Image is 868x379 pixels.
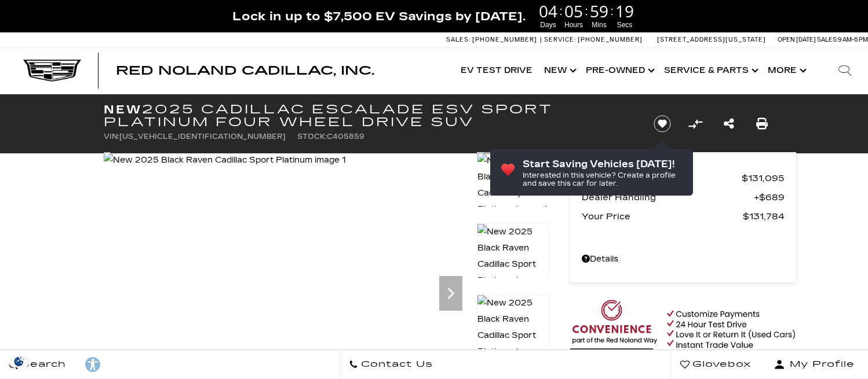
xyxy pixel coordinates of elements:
img: Cadillac Dark Logo with Cadillac White Text [23,60,81,82]
span: Your Price [582,208,743,225]
span: Open [DATE] [778,36,816,43]
img: New 2025 Black Raven Cadillac Sport Platinum image 2 [477,223,550,306]
span: 05 [563,3,585,19]
span: My Profile [785,356,855,373]
a: Close [848,6,862,20]
a: Print this New 2025 Cadillac Escalade ESV Sport Platinum Four Wheel Drive SUV [756,116,768,132]
span: 04 [537,3,559,19]
span: : [585,2,588,20]
a: Service & Parts [658,47,762,94]
span: Dealer Handling [582,189,754,205]
img: New 2025 Black Raven Cadillac Sport Platinum image 1 [477,152,550,218]
a: Pre-Owned [580,47,658,94]
span: : [610,2,614,20]
span: : [559,2,563,20]
span: Hours [563,20,585,30]
a: Details [582,251,785,267]
img: Opt-Out Icon [6,355,32,367]
span: [PHONE_NUMBER] [472,36,537,43]
button: Open user profile menu [760,350,868,379]
span: Stock: [297,133,327,141]
a: Share this New 2025 Cadillac Escalade ESV Sport Platinum Four Wheel Drive SUV [724,116,734,132]
span: Sales: [446,36,471,43]
section: Click to Open Cookie Consent Modal [6,355,32,367]
a: Contact Us [340,350,442,379]
a: [STREET_ADDRESS][US_STATE] [657,36,766,43]
span: MSRP [582,170,742,186]
span: C405859 [327,133,364,141]
span: Search [18,356,66,373]
strong: New [104,102,142,116]
span: $131,095 [742,170,785,186]
a: New [538,47,580,94]
span: Mins [588,20,610,30]
h1: 2025 Cadillac Escalade ESV Sport Platinum Four Wheel Drive SUV [104,103,634,128]
span: [PHONE_NUMBER] [578,36,643,43]
a: MSRP $131,095 [582,170,785,186]
span: $689 [754,189,785,205]
span: Sales: [817,36,838,43]
a: Your Price $131,784 [582,208,785,225]
span: [US_VEHICLE_IDENTIFICATION_NUMBER] [119,133,286,141]
a: Service: [PHONE_NUMBER] [540,36,645,43]
a: Dealer Handling $689 [582,189,785,205]
button: More [762,47,810,94]
button: Save vehicle [650,115,675,133]
img: New 2025 Black Raven Cadillac Sport Platinum image 3 [477,295,550,377]
span: $131,784 [743,208,785,225]
a: Glovebox [671,350,760,379]
div: Next [439,276,462,311]
span: 9 AM-6 PM [838,36,868,43]
span: Lock in up to $7,500 EV Savings by [DATE]. [232,9,526,24]
a: EV Test Drive [455,47,538,94]
span: Glovebox [690,356,751,373]
span: Red Noland Cadillac, Inc. [116,64,374,78]
a: Red Noland Cadillac, Inc. [116,65,374,76]
span: Service: [544,36,576,43]
span: Contact Us [358,356,433,373]
button: Compare Vehicle [687,115,704,133]
span: 59 [588,3,610,19]
span: VIN: [104,133,119,141]
a: Sales: [PHONE_NUMBER] [446,36,540,43]
span: Secs [614,20,636,30]
span: Days [537,20,559,30]
span: 19 [614,3,636,19]
img: New 2025 Black Raven Cadillac Sport Platinum image 1 [104,152,346,168]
